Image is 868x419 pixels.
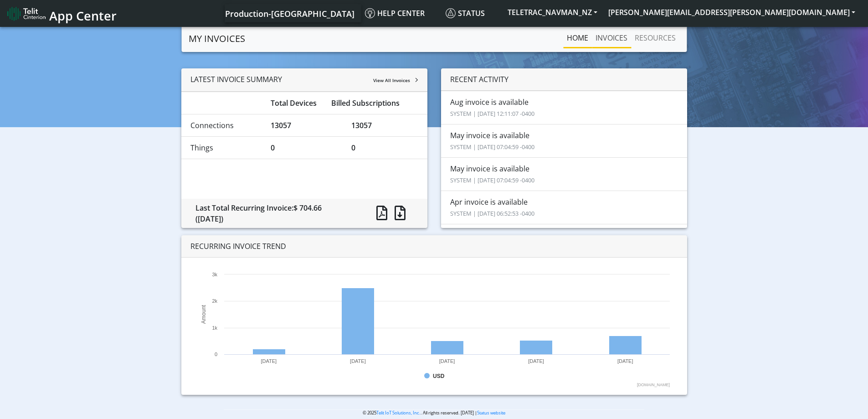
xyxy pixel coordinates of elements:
[261,358,277,364] text: [DATE]
[181,68,427,92] div: LATEST INVOICE SUMMARY
[215,352,217,357] text: 0
[592,29,631,47] a: INVOICES
[195,213,355,224] div: ([DATE])
[441,124,687,158] li: May invoice is available
[200,305,207,324] text: Amount
[617,358,633,364] text: [DATE]
[7,4,115,23] a: App Center
[373,77,410,83] span: View All Invoices
[49,7,117,24] span: App Center
[212,272,217,277] text: 3k
[433,373,445,379] text: USD
[264,98,324,109] div: Total Devices
[442,4,502,22] a: Status
[365,8,375,18] img: knowledge.svg
[264,142,344,153] div: 0
[441,68,687,91] div: RECENT ACTIVITY
[350,358,366,364] text: [DATE]
[7,6,46,21] img: logo-telit-cinterion-gw-new.png
[477,410,505,416] a: Status website
[365,8,425,18] span: Help center
[344,142,425,153] div: 0
[225,4,354,22] a: Your current platform instance
[603,4,861,21] button: [PERSON_NAME][EMAIL_ADDRESS][PERSON_NAME][DOMAIN_NAME]
[637,383,670,387] text: [DOMAIN_NAME]
[502,4,603,21] button: TELETRAC_NAVMAN_NZ
[439,358,455,364] text: [DATE]
[344,120,425,131] div: 13057
[264,120,344,131] div: 13057
[224,409,644,416] p: © 2025 . All rights reserved. [DATE] |
[184,120,264,131] div: Connections
[376,410,421,416] a: Telit IoT Solutions, Inc.
[324,98,425,109] div: Billed Subscriptions
[441,191,687,224] li: Apr invoice is available
[450,176,534,184] small: SYSTEM | [DATE] 07:04:59 -0400
[441,157,687,191] li: May invoice is available
[212,298,217,304] text: 2k
[450,109,534,118] small: SYSTEM | [DATE] 12:11:07 -0400
[225,8,354,19] span: Production-[GEOGRAPHIC_DATA]
[189,30,245,48] a: MY INVOICES
[450,209,534,217] small: SYSTEM | [DATE] 06:52:53 -0400
[446,8,485,18] span: Status
[189,202,362,224] div: Last Total Recurring Invoice:
[184,142,264,153] div: Things
[441,91,687,124] li: Aug invoice is available
[181,235,687,258] div: RECURRING INVOICE TREND
[212,325,217,331] text: 1k
[450,143,534,151] small: SYSTEM | [DATE] 07:04:59 -0400
[293,203,322,213] span: $ 704.66
[361,4,442,22] a: Help center
[631,29,679,47] a: RESOURCES
[441,224,687,269] li: [DATE] report downloaded
[446,8,456,18] img: status.svg
[563,29,592,47] a: Home
[528,358,544,364] text: [DATE]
